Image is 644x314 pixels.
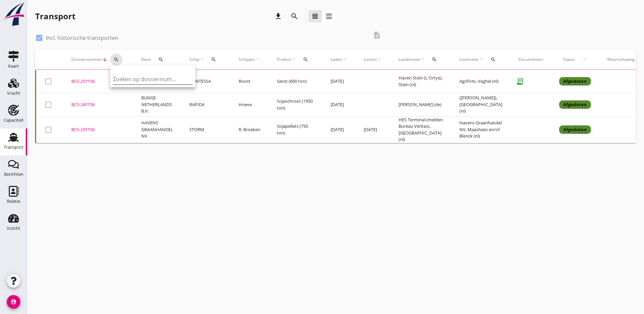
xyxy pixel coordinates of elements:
input: Zoeken op dossiernummer... [113,74,183,84]
td: Havens Graanhandel NV, Maashees en/of Blerick (nl) [451,116,510,143]
td: BUNGE NETHERLANDS B.V. [133,93,181,116]
i: download [274,12,282,20]
i: search [290,12,299,20]
div: Relatie [7,199,20,203]
span: Laadlocatie [399,56,420,63]
td: RAPIDA [181,93,231,116]
div: Transport [35,11,75,22]
div: Waarschuwing [607,56,635,63]
span: Status [559,56,578,63]
i: arrow_upward [291,57,297,62]
span: Product [277,56,291,63]
div: Documenten [519,56,543,63]
td: Agrifirm, Veghel (nl) [451,70,510,93]
td: Sojaschroot (1950 ton) [269,93,323,116]
i: arrow_upward [199,57,205,62]
span: Schip [189,56,199,63]
i: search [158,57,164,62]
td: Haven Stein (L'Ortye), Stein (nl) [390,70,451,93]
i: arrow_upward [479,57,484,62]
td: ([PERSON_NAME]), [GEOGRAPHIC_DATA] (nl) [451,93,510,116]
i: search [303,57,308,62]
span: Dossiernummer [71,56,102,63]
td: Roost [231,70,269,93]
i: search [114,57,119,62]
span: Laden [331,56,342,63]
td: [DATE] [323,93,356,116]
i: view_headline [311,12,319,20]
div: Inzicht [7,226,20,231]
span: Loslocatie [459,56,479,63]
div: Berichten [4,172,23,176]
td: R. Broeken [231,116,269,143]
td: Sojapellets (750 ton) [269,116,323,143]
div: BCS-251156 [71,78,125,85]
i: arrow_upward [255,57,261,62]
div: Afgesloten [559,100,591,109]
td: [DATE] [323,116,356,143]
span: Schipper [239,56,255,63]
div: BCS-231156 [71,126,125,133]
div: Vracht [7,91,20,95]
div: Transport [4,145,24,149]
i: search [491,57,496,62]
div: Afgesloten [559,77,591,86]
label: Incl. historische transporten [46,34,118,41]
i: arrow_downward [102,57,108,62]
i: receipt_long [513,75,527,88]
td: HES Terminal (melden Bureau Veritas), [GEOGRAPHIC_DATA] (nl) [390,116,451,143]
div: Capaciteit [4,118,24,122]
div: Kaart [8,64,19,68]
div: BCS-241156 [71,101,125,108]
i: search [211,57,216,62]
i: account_circle [7,295,20,309]
div: Klant [141,51,173,68]
i: arrow_upward [377,57,382,62]
img: logo-small.a267ee39.svg [1,2,26,27]
td: [PERSON_NAME] (de) [390,93,451,116]
span: Lossen [364,56,377,63]
i: arrow_upward [420,57,426,62]
i: view_agenda [325,12,333,20]
i: search [432,57,437,62]
td: [DATE] [323,70,356,93]
td: CONTESSA [181,70,231,93]
td: Hoeve [231,93,269,116]
td: Gerst (600 ton) [269,70,323,93]
td: STORM [181,116,231,143]
i: arrow_upward [578,57,591,62]
td: [DATE] [356,116,390,143]
i: arrow_upward [342,57,348,62]
div: Afgesloten [559,125,591,134]
td: HAVENS GRAANHANDEL NV [133,116,181,143]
